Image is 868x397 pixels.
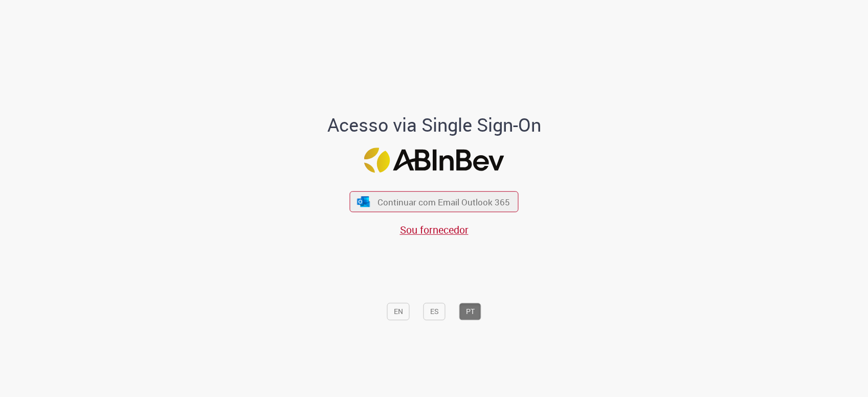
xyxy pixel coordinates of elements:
a: Sou fornecedor [400,223,469,237]
img: Logo ABInBev [364,148,504,173]
button: PT [459,303,481,320]
img: ícone Azure/Microsoft 360 [356,196,370,207]
button: ES [424,303,446,320]
h1: Acesso via Single Sign-On [292,115,576,135]
button: EN [387,303,410,320]
span: Continuar com Email Outlook 365 [377,196,510,207]
button: ícone Azure/Microsoft 360 Continuar com Email Outlook 365 [350,191,519,212]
